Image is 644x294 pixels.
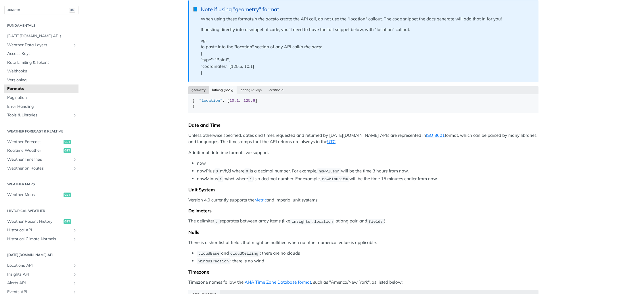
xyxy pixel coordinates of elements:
[201,37,533,76] p: eg. to paste into the "location" section of any API call : { "type": "Point", "coordinates": [125...
[229,99,239,103] span: 10.1
[4,32,78,41] a: [DATE][DOMAIN_NAME] APIs
[72,281,77,285] button: Show subpages for Alerts API
[4,23,78,28] h2: Fundamentals
[198,259,229,264] span: windDirection
[4,217,78,226] a: Weather Recent Historyget
[72,166,77,171] button: Show subpages for Weather on Routes
[4,102,78,111] a: Error Handling
[7,157,71,162] span: Weather Timelines
[314,219,333,224] span: location
[7,192,62,198] span: Weather Maps
[4,138,78,146] a: Weather Forecastget
[426,132,445,138] a: ISO 8601
[4,41,78,49] a: Weather Data LayersShow subpages for Weather Data Layers
[4,191,78,199] a: Weather Mapsget
[7,33,77,39] span: [DATE][DOMAIN_NAME] APIs
[292,219,310,224] span: insights
[72,43,77,47] button: Show subpages for Weather Data Layers
[4,279,78,287] a: Alerts APIShow subpages for Alerts API
[72,272,77,277] button: Show subpages for Insights API
[64,140,71,144] span: get
[4,208,78,214] h2: Historical Weather
[69,8,75,13] span: ⌘/
[7,95,77,101] span: Pagination
[4,84,78,93] a: Formats
[4,252,78,258] h2: [DATE][DOMAIN_NAME] API
[216,169,218,174] span: X
[188,208,538,214] div: Delimeters
[64,193,71,197] span: get
[197,250,538,257] li: and : there are no clouds
[7,86,77,92] span: Formats
[198,251,219,256] span: cloudBase
[4,67,78,76] a: Webhooks
[4,164,78,173] a: Weather on RoutesShow subpages for Weather on Routes
[72,157,77,162] button: Show subpages for Weather Timelines
[7,166,71,171] span: Weather on Routes
[322,177,348,181] span: nowMinus15m
[244,99,255,103] span: 125.6
[369,219,383,224] span: fields
[4,235,78,243] a: Historical Climate NormalsShow subpages for Historical Climate Normals
[246,169,248,174] span: X
[7,68,77,74] span: Webhooks
[7,77,77,83] span: Versioning
[4,49,78,58] a: Access Keys
[4,261,78,270] a: Locations APIShow subpages for Locations API
[327,139,336,144] a: UTC
[7,236,71,242] span: Historical Climate Normals
[188,197,538,203] p: Version 4.0 currently supports the and imperial unit systems.
[4,76,78,84] a: Versioning
[4,270,78,279] a: Insights APIShow subpages for Insights API
[188,218,538,224] p: The delimiter separates between array items (like , latlong pair, and ).
[188,279,538,286] p: Timezone names follow the , such as "America/New_York", as listed below:
[7,51,77,57] span: Access Keys
[72,228,77,232] button: Show subpages for Historical API
[7,60,77,66] span: Rate Limiting & Tokens
[7,227,71,233] span: Historical API
[72,237,77,241] button: Show subpages for Historical Climate Normals
[7,139,62,145] span: Weather Forecast
[254,197,267,203] a: Metric
[249,177,252,181] span: X
[188,122,538,128] div: Date and Time
[201,16,533,22] p: When using these formats to create the API call, do not use the "location" callout. The code snip...
[219,177,222,181] span: X
[4,146,78,155] a: Realtime Weatherget
[319,169,340,174] span: nowPlus3h
[7,104,77,109] span: Error Handling
[7,263,71,268] span: Locations API
[4,226,78,235] a: Historical APIShow subpages for Historical API
[299,44,321,49] em: in the docs
[230,251,258,256] span: cloudCeiling
[188,132,538,145] p: Unless otherwise specified, dates and times requested and returned by [DATE][DOMAIN_NAME] APIs ar...
[4,182,78,187] h2: Weather Maps
[7,280,71,286] span: Alerts API
[72,263,77,268] button: Show subpages for Locations API
[199,99,223,103] span: "location"
[197,168,538,174] li: nowPlus m/h/d where is a decimal number. For example, will be the time 3 hours from now.
[216,219,218,224] span: ,
[7,112,71,118] span: Tools & Libraries
[244,279,311,285] a: IANA Time Zone Database format
[4,93,78,102] a: Pagination
[188,269,538,275] div: Timezone
[201,6,533,13] div: Note if using "geometry" format
[201,26,533,33] p: If pasting directly into a snippet of code, you'll need to have the full snippet below, with "loc...
[192,98,535,109] div: { : [ , ] }
[188,229,538,235] div: Nulls
[7,272,71,277] span: Insights API
[7,219,62,224] span: Weather Recent History
[188,86,209,94] button: geometry
[4,111,78,120] a: Tools & LibrariesShow subpages for Tools & Libraries
[72,113,77,118] button: Show subpages for Tools & Libraries
[7,148,62,153] span: Realtime Weather
[7,42,71,48] span: Weather Data Layers
[4,6,78,14] button: JUMP TO⌘/
[197,176,538,182] li: nowMinus m/h/d where is a decimal number. For example, will be the time 15 minutes earlier from now.
[64,148,71,153] span: get
[253,16,275,22] em: in the docs
[64,219,71,224] span: get
[188,149,538,156] p: Additional datetime formats we support:
[4,58,78,67] a: Rate Limiting & Tokens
